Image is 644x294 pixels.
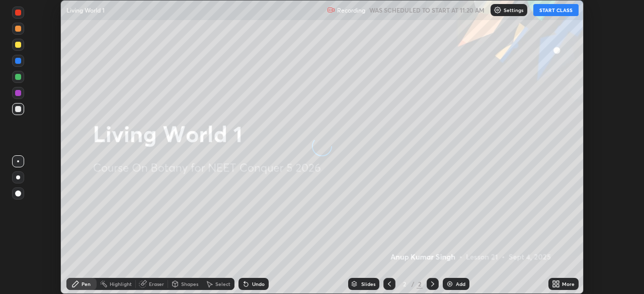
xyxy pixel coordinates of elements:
div: / [412,281,415,287]
div: Pen [82,281,91,286]
div: Select [215,281,230,286]
div: Undo [252,281,265,286]
div: Eraser [149,281,164,286]
p: Recording [337,7,365,14]
img: add-slide-button [446,280,454,288]
h5: WAS SCHEDULED TO START AT 11:20 AM [369,6,485,15]
div: 2 [417,279,423,288]
div: Slides [361,281,375,286]
div: Shapes [181,281,198,286]
div: 2 [399,281,410,287]
div: Add [456,281,465,286]
button: START CLASS [533,4,579,16]
div: Highlight [110,281,132,286]
img: class-settings-icons [494,6,502,14]
p: Settings [504,8,523,13]
p: Living World 1 [66,6,105,14]
img: recording.375f2c34.svg [327,6,335,14]
div: More [562,281,575,286]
